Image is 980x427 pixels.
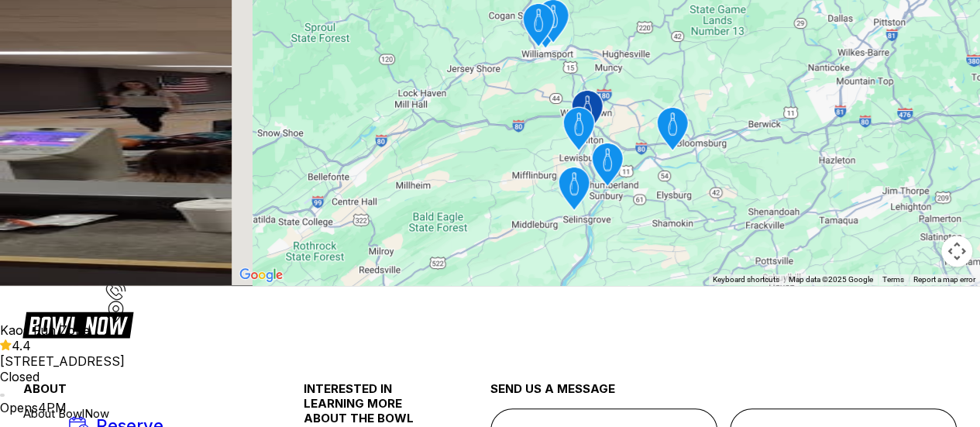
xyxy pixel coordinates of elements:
[582,139,634,193] gmp-advanced-marker: Strike Zone Lanes
[553,103,605,157] gmp-advanced-marker: Lewisburg Lanes
[490,381,958,408] div: send us a message
[941,236,972,267] button: Map camera controls
[236,265,287,285] img: Google
[236,265,287,285] a: Open this area in Google Maps (opens a new window)
[713,274,779,285] button: Keyboard shortcuts
[647,103,699,157] gmp-advanced-marker: Midway Lanes
[562,86,614,140] gmp-advanced-marker: Imperial lanes
[548,163,600,217] gmp-advanced-marker: Best Bowl
[913,275,975,284] a: Report a map error
[789,275,873,284] span: Map data ©2025 Google
[882,275,904,284] a: Terms (opens in new tab)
